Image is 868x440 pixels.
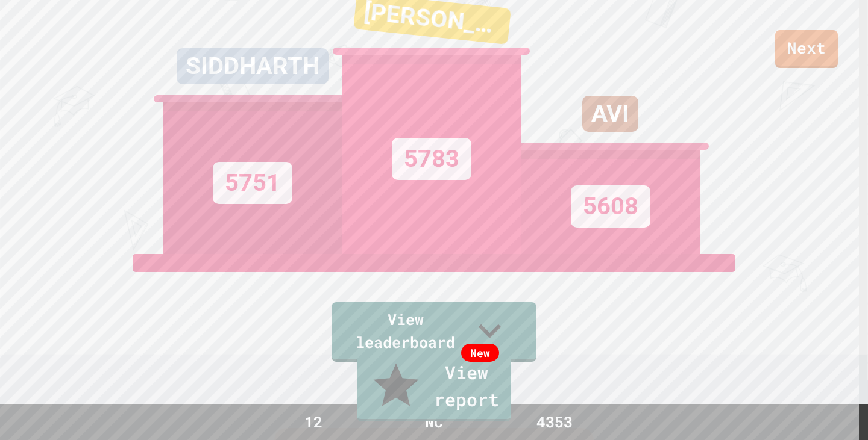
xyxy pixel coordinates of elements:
[332,302,536,362] a: View leaderboard
[461,344,499,362] div: New
[357,353,511,421] a: View report
[392,138,471,180] div: 5783
[775,30,838,68] a: Next
[571,185,650,228] div: 5608
[177,48,329,84] div: SIDDHARTH
[213,162,292,204] div: 5751
[582,96,638,132] div: AVI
